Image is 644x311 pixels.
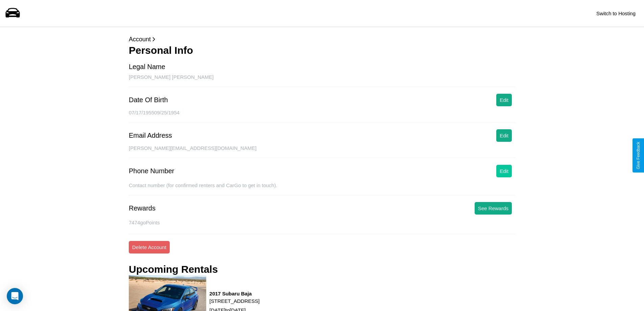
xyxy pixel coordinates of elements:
div: Email Address [129,132,172,139]
button: Edit [496,165,512,177]
div: Rewards [129,204,156,212]
div: Date Of Birth [129,96,168,104]
button: See Rewards [475,202,512,215]
p: [STREET_ADDRESS] [210,296,260,306]
div: [PERSON_NAME][EMAIL_ADDRESS][DOMAIN_NAME] [129,145,515,158]
p: 7474 goPoints [129,218,515,227]
button: Delete Account [129,241,170,253]
button: Edit [496,94,512,106]
div: [PERSON_NAME] [PERSON_NAME] [129,74,515,87]
h3: Upcoming Rentals [129,264,218,275]
button: Edit [496,129,512,142]
h3: Personal Info [129,45,515,56]
div: Give Feedback [636,142,641,169]
p: Account [129,34,515,45]
button: Switch to Hosting [593,7,639,20]
div: Phone Number [129,167,174,175]
div: Contact number (for confirmed renters and CarGo to get in touch). [129,182,515,195]
div: Legal Name [129,63,165,71]
div: Open Intercom Messenger [7,288,23,304]
h3: 2017 Subaru Baja [210,291,260,296]
div: 07/17/195509/25/1954 [129,110,515,123]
